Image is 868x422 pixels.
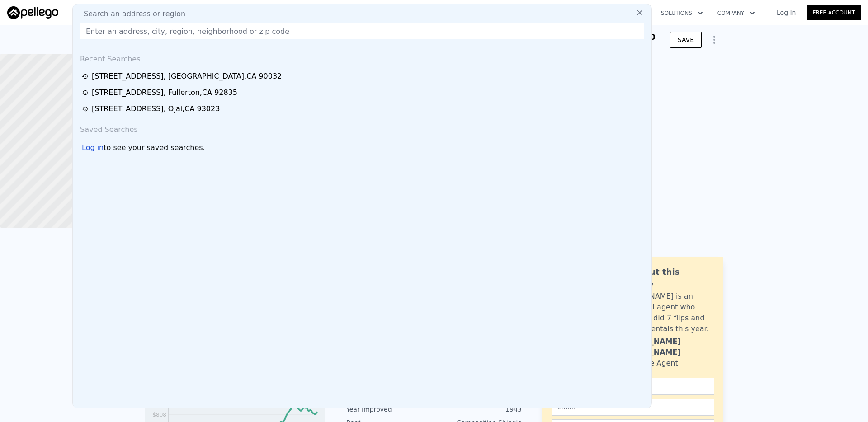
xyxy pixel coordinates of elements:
div: 1943 [434,405,522,414]
div: [PERSON_NAME] [PERSON_NAME] [613,336,714,358]
button: Company [710,5,762,21]
div: Ask about this property [613,266,714,291]
a: [STREET_ADDRESS], [GEOGRAPHIC_DATA],CA 90032 [82,71,645,82]
tspan: $808 [152,412,166,418]
div: [PERSON_NAME] is an active local agent who personally did 7 flips and bought 3 rentals this year. [613,291,714,334]
a: [STREET_ADDRESS], Fullerton,CA 92835 [82,87,645,98]
button: Solutions [654,5,710,21]
div: Saved Searches [76,117,648,139]
span: to see your saved searches. [104,142,205,153]
input: Enter an address, city, region, neighborhood or zip code [80,23,644,39]
div: [STREET_ADDRESS] , Fullerton , CA 92835 [92,87,237,98]
span: Search an address or region [76,9,185,19]
div: [STREET_ADDRESS] , [GEOGRAPHIC_DATA] , CA 90032 [92,71,282,82]
img: Pellego [7,6,58,19]
button: SAVE [670,32,702,48]
div: [STREET_ADDRESS] , Ojai , CA 93023 [92,103,220,114]
div: Log in [82,142,104,153]
button: Show Options [705,31,723,49]
a: [STREET_ADDRESS], Ojai,CA 93023 [82,103,645,114]
div: Recent Searches [76,47,648,68]
a: Log In [766,8,807,17]
div: Year Improved [346,405,434,414]
a: Free Account [807,5,861,20]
